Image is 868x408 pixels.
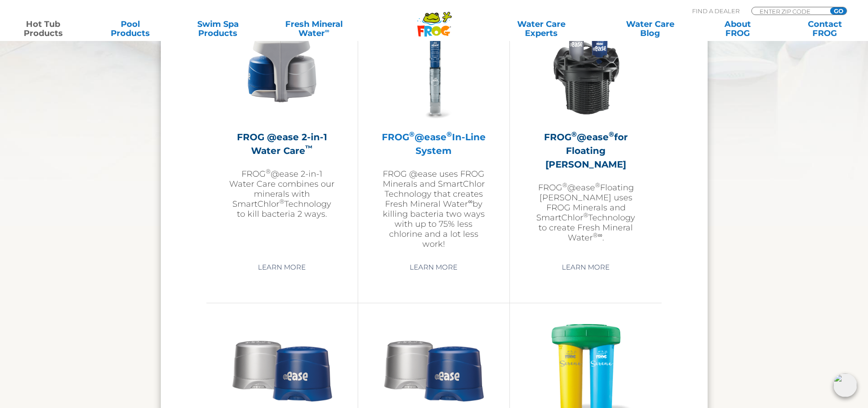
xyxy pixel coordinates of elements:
[593,231,598,239] sup: ®
[598,231,602,239] sup: ∞
[229,169,335,219] p: FROG @ease 2-in-1 Water Care combines our minerals with SmartChlor Technology to kill bacteria 2 ...
[381,15,487,252] a: FROG®@ease®In-Line SystemFROG @ease uses FROG Minerals and SmartChlor Technology that creates Fre...
[551,259,620,275] a: Learn More
[759,7,820,15] input: Zip Code Form
[571,130,577,138] sup: ®
[229,15,335,121] img: @ease-2-in-1-Holder-v2-300x300.png
[595,181,600,189] sup: ®
[447,130,452,138] sup: ®
[616,20,684,38] a: Water CareBlog
[468,198,473,205] sup: ∞
[486,20,596,38] a: Water CareExperts
[399,259,468,275] a: Learn More
[830,7,847,15] input: GO
[704,20,771,38] a: AboutFROG
[381,130,487,158] h2: FROG @ease In-Line System
[381,169,487,249] p: FROG @ease uses FROG Minerals and SmartChlor Technology that creates Fresh Mineral Water by killi...
[791,20,859,38] a: ContactFROG
[533,130,639,171] h2: FROG @ease for Floating [PERSON_NAME]
[381,15,487,121] img: inline-system-300x300.png
[609,130,614,138] sup: ®
[247,259,316,275] a: Learn More
[533,15,639,252] a: FROG®@ease®for Floating [PERSON_NAME]FROG®@ease®Floating [PERSON_NAME] uses FROG Minerals and Sma...
[409,130,415,138] sup: ®
[97,20,164,38] a: PoolProducts
[833,373,857,397] img: openIcon
[9,20,77,38] a: Hot TubProducts
[533,183,639,243] p: FROG @ease Floating [PERSON_NAME] uses FROG Minerals and SmartChlor Technology to create Fresh Mi...
[184,20,252,38] a: Swim SpaProducts
[305,143,313,152] sup: ™
[271,20,356,38] a: Fresh MineralWater∞
[229,130,335,158] h2: FROG @ease 2-in-1 Water Care
[583,211,588,219] sup: ®
[562,181,567,189] sup: ®
[229,15,335,252] a: FROG @ease 2-in-1 Water Care™FROG®@ease 2-in-1 Water Care combines our minerals with SmartChlor®T...
[533,15,639,121] img: InLineWeir_Front_High_inserting-v2-300x300.png
[325,27,329,34] sup: ∞
[279,198,284,205] sup: ®
[266,168,271,175] sup: ®
[692,7,740,15] p: Find A Dealer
